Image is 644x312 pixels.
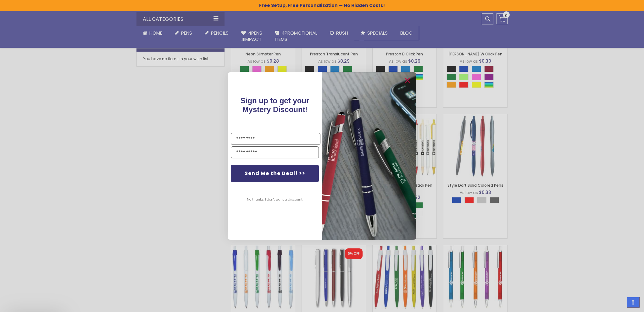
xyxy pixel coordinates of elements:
span: ! [241,96,309,114]
button: No thanks, I don't want a discount. [244,192,306,207]
img: pop-up-image [322,72,416,240]
span: Sign up to get your Mystery Discount [241,96,309,114]
button: Close dialog [402,75,413,85]
button: Send Me the Deal! >> [231,165,319,182]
